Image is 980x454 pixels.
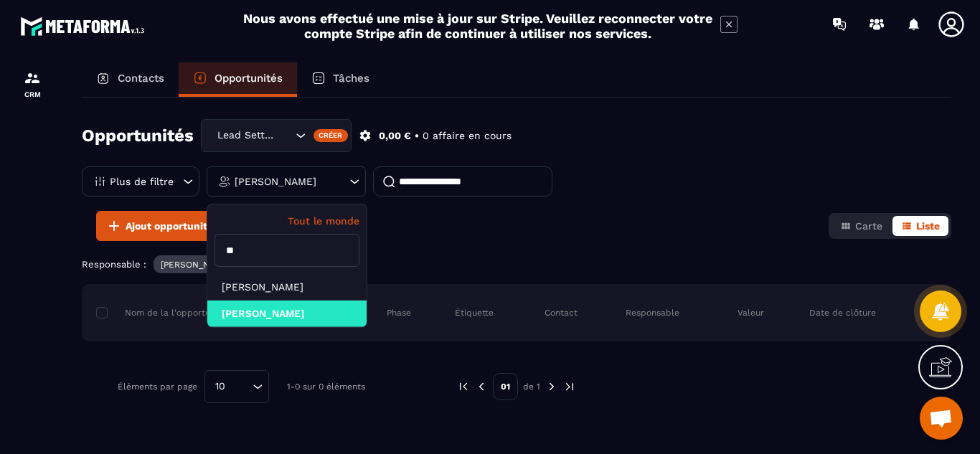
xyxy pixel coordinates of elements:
[423,129,512,143] p: 0 affaire en cours
[118,72,164,85] p: Contacts
[545,380,558,393] img: next
[415,129,419,143] p: •
[207,301,367,327] li: [PERSON_NAME]
[920,397,963,440] div: Ouvrir le chat
[892,216,948,236] button: Liste
[118,382,197,392] p: Éléments par page
[230,379,249,394] input: Search for option
[161,260,231,270] p: [PERSON_NAME]
[215,72,283,85] p: Opportunités
[215,215,359,227] p: Tout le monde
[242,11,713,41] h2: Nous avons effectué une mise à jour sur Stripe. Veuillez reconnecter votre compte Stripe afin de ...
[475,380,488,393] img: prev
[24,70,41,87] img: formation
[457,380,470,393] img: prev
[333,72,369,85] p: Tâches
[455,307,494,318] p: Étiquette
[204,370,269,403] div: Search for option
[4,90,61,98] p: CRM
[379,129,411,143] p: 0,00 €
[82,121,194,150] h2: Opportunités
[201,119,352,152] div: Search for option
[523,381,540,392] p: de 1
[20,13,149,39] img: logo
[96,307,226,318] p: Nom de la l'opportunité
[287,382,365,392] p: 1-0 sur 0 éléments
[82,259,146,270] p: Responsable :
[387,307,411,318] p: Phase
[82,62,179,97] a: Contacts
[916,220,940,232] span: Liste
[207,274,367,301] li: [PERSON_NAME]
[126,219,213,233] span: Ajout opportunité
[297,62,384,97] a: Tâches
[738,307,764,318] p: Valeur
[314,129,349,142] div: Créer
[809,307,876,318] p: Date de clôture
[179,62,297,97] a: Opportunités
[4,59,61,109] a: formationformationCRM
[214,128,278,143] span: Lead Setting
[235,176,316,186] p: [PERSON_NAME]
[545,307,578,318] p: Contact
[110,176,174,186] p: Plus de filtre
[493,373,518,400] p: 01
[626,307,679,318] p: Responsable
[278,128,292,143] input: Search for option
[831,216,891,236] button: Carte
[855,220,882,232] span: Carte
[96,211,222,241] button: Ajout opportunité
[210,379,230,394] span: 10
[563,380,576,393] img: next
